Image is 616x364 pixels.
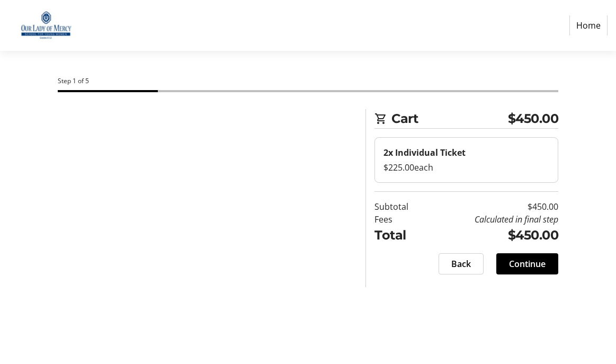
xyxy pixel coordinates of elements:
[508,109,559,128] span: $450.00
[383,147,466,158] strong: 2x Individual Ticket
[569,15,608,35] a: Home
[374,200,427,213] td: Subtotal
[496,253,558,274] button: Continue
[374,226,427,245] td: Total
[439,253,484,274] button: Back
[383,161,549,174] div: $225.00 each
[391,109,507,128] span: Cart
[427,213,558,226] td: Calculated in final step
[451,258,471,270] span: Back
[58,76,558,86] div: Step 1 of 5
[8,4,84,47] img: Our Lady of Mercy School for Young Women's Logo
[427,226,558,245] td: $450.00
[374,213,427,226] td: Fees
[427,200,558,213] td: $450.00
[509,258,546,270] span: Continue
